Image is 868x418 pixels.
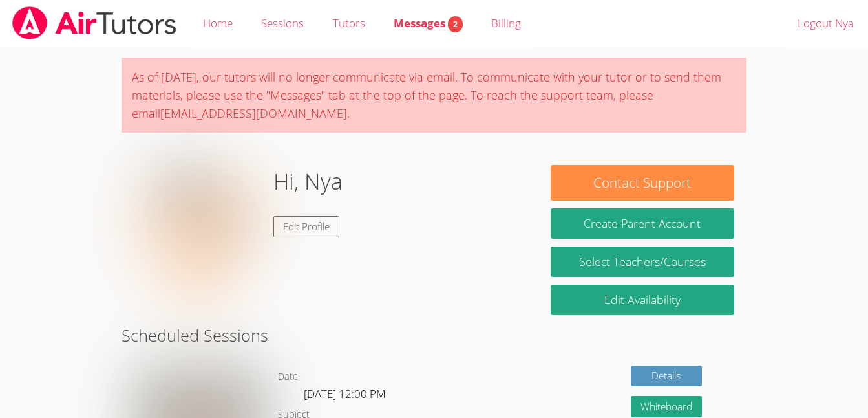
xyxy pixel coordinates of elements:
[273,216,339,237] a: Edit Profile
[11,6,178,39] img: airtutors_banner-c4298cdbf04f3fff15de1276eac7730deb9818008684d7c2e4769d2f7ddbe033.png
[551,165,734,201] button: Contact Support
[122,323,746,347] h2: Scheduled Sessions
[631,366,702,387] a: Details
[551,247,734,277] a: Select Teachers/Courses
[551,208,734,239] button: Create Parent Account
[122,58,746,133] div: As of [DATE], our tutors will no longer communicate via email. To communicate with your tutor or ...
[304,386,386,401] span: [DATE] 12:00 PM
[631,396,702,417] button: Whiteboard
[551,285,734,315] a: Edit Availability
[134,165,263,294] img: default.png
[394,16,463,30] span: Messages
[278,369,298,385] dt: Date
[448,16,463,32] span: 2
[273,165,343,198] h1: Hi, Nya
